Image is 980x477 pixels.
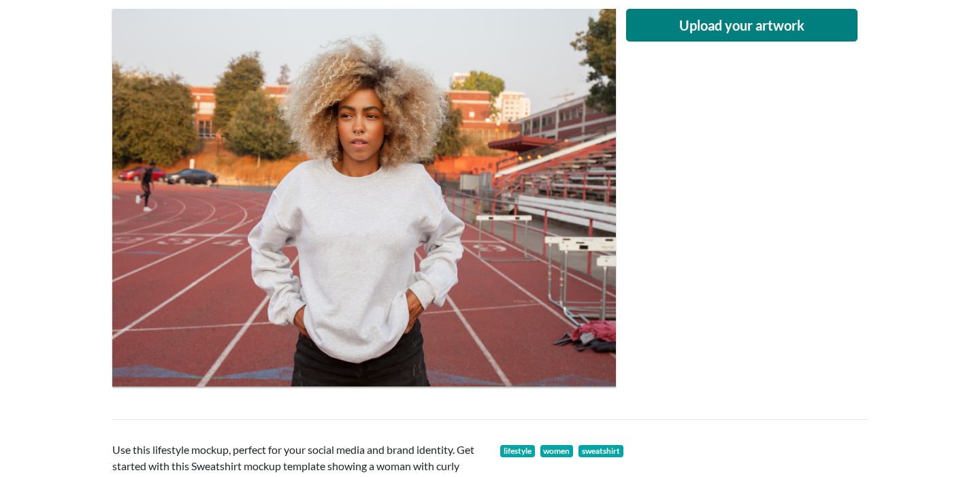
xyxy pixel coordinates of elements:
a: lifestyle [500,445,535,457]
button: Upload your artwork [626,9,857,42]
a: sweatshirt [578,445,623,457]
img: woman with curly bleached hair wearing a light gray crew neck sweatshirt on a running track [112,9,616,386]
span: women [540,445,574,457]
